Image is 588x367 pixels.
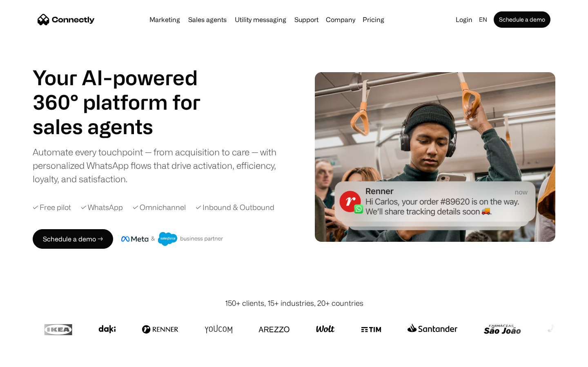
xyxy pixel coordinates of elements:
[81,202,123,213] div: ✓ WhatsApp
[494,11,550,28] a: Schedule a demo
[33,114,220,139] div: 1 of 4
[33,145,290,186] div: Automate every touchpoint — from acquisition to care — with personalized WhatsApp flows that driv...
[291,16,322,23] a: Support
[33,202,71,213] div: ✓ Free pilot
[33,114,220,139] h1: sales agents
[121,232,223,246] img: Meta and Salesforce business partner badge.
[33,229,113,249] a: Schedule a demo →
[323,14,358,25] div: Company
[452,14,476,25] a: Login
[185,16,230,23] a: Sales agents
[8,352,49,364] aside: Language selected: English
[33,65,220,114] h1: Your AI-powered 360° platform for
[33,114,220,139] div: carousel
[133,202,186,213] div: ✓ Omnichannel
[38,13,95,26] a: home
[196,202,274,213] div: ✓ Inbound & Outbound
[326,14,355,25] div: Company
[225,298,363,309] div: 150+ clients, 15+ industries, 20+ countries
[359,16,388,23] a: Pricing
[232,16,290,23] a: Utility messaging
[479,14,487,25] div: en
[146,16,183,23] a: Marketing
[476,14,492,25] div: en
[16,353,49,364] ul: Language list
